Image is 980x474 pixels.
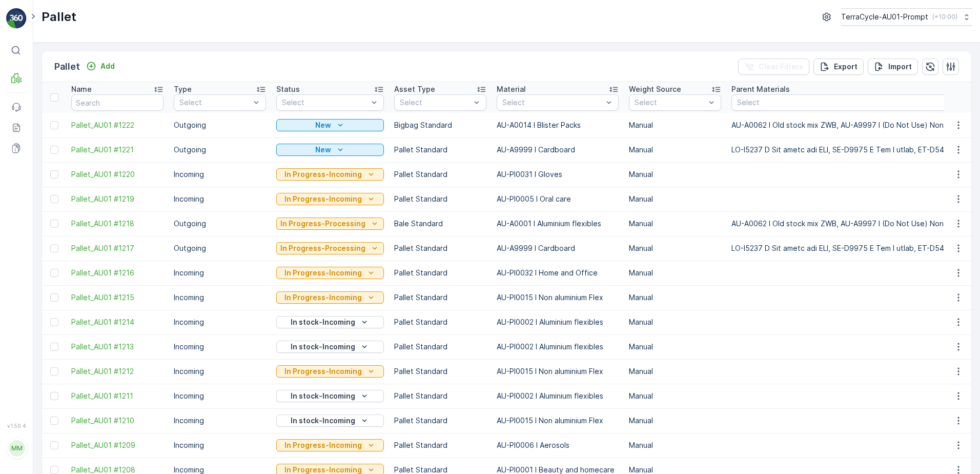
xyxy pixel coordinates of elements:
[932,13,957,21] p: ( +10:00 )
[394,366,486,377] p: Pallet Standard
[497,243,619,253] p: AU-A9999 I Cardboard
[71,342,164,352] a: Pallet_AU01 #1213
[629,169,721,180] p: Manual
[394,416,486,426] p: Pallet Standard
[629,194,721,204] p: Manual
[315,145,331,155] p: New
[394,342,486,352] p: Pallet Standard
[394,391,486,401] p: Pallet Standard
[174,169,266,180] p: Incoming
[497,366,619,377] p: AU-PI0015 I Non aluminium Flex
[738,58,809,75] button: Clear Filters
[841,12,928,22] p: TerraCycle-AU01-Prompt
[50,293,58,302] div: Toggle Row Selected
[497,342,619,352] p: AU-PI0002 I Aluminium flexibles
[629,366,721,377] p: Manual
[50,343,58,351] div: Toggle Row Selected
[50,417,58,425] div: Toggle Row Selected
[50,318,58,326] div: Toggle Row Selected
[50,367,58,376] div: Toggle Row Selected
[497,219,619,229] p: AU-A0001 I Aluminium flexibles
[291,391,355,401] p: In stock-Incoming
[276,365,384,378] button: In Progress-Incoming
[174,317,266,327] p: Incoming
[497,317,619,327] p: AU-PI0002 I Aluminium flexibles
[174,391,266,401] p: Incoming
[71,169,164,180] span: Pallet_AU01 #1220
[6,423,27,429] span: v 1.50.4
[179,97,250,108] p: Select
[174,194,266,204] p: Incoming
[174,120,266,130] p: Outgoing
[276,218,384,230] button: In Progress-Processing
[291,317,355,327] p: In stock-Incoming
[497,440,619,450] p: AU-PI0006 I Aerosols
[71,440,164,450] a: Pallet_AU01 #1209
[280,243,365,253] p: In Progress-Processing
[71,391,164,401] a: Pallet_AU01 #1211
[71,416,164,426] span: Pallet_AU01 #1210
[71,268,164,278] a: Pallet_AU01 #1216
[50,392,58,400] div: Toggle Row Selected
[71,292,164,303] a: Pallet_AU01 #1215
[71,94,164,111] input: Search
[629,145,721,155] p: Manual
[759,62,803,72] p: Clear Filters
[394,219,486,229] p: Bale Standard
[497,145,619,155] p: AU-A9999 I Cardboard
[276,291,384,304] button: In Progress-Incoming
[497,120,619,130] p: AU-A0014 I Blister Packs
[54,60,80,74] p: Pallet
[174,268,266,278] p: Incoming
[629,120,721,130] p: Manual
[497,268,619,278] p: AU-PI0032 I Home and Office
[71,243,164,253] a: Pallet_AU01 #1217
[71,366,164,377] span: Pallet_AU01 #1212
[834,62,857,72] p: Export
[629,219,721,229] p: Manual
[50,146,58,154] div: Toggle Row Selected
[276,341,384,353] button: In stock-Incoming
[276,390,384,402] button: In stock-Incoming
[731,84,790,94] p: Parent Materials
[276,267,384,279] button: In Progress-Incoming
[174,243,266,253] p: Outgoing
[284,169,362,180] p: In Progress-Incoming
[174,366,266,377] p: Incoming
[71,84,92,94] p: Name
[50,269,58,277] div: Toggle Row Selected
[394,317,486,327] p: Pallet Standard
[282,97,368,108] p: Select
[276,439,384,451] button: In Progress-Incoming
[174,416,266,426] p: Incoming
[71,219,164,229] a: Pallet_AU01 #1218
[394,268,486,278] p: Pallet Standard
[394,194,486,204] p: Pallet Standard
[71,194,164,204] a: Pallet_AU01 #1219
[174,84,192,94] p: Type
[71,317,164,327] span: Pallet_AU01 #1214
[9,440,25,457] div: MM
[276,316,384,328] button: In stock-Incoming
[71,120,164,130] a: Pallet_AU01 #1222
[497,84,526,94] p: Material
[284,268,362,278] p: In Progress-Incoming
[394,145,486,155] p: Pallet Standard
[174,440,266,450] p: Incoming
[629,243,721,253] p: Manual
[394,169,486,180] p: Pallet Standard
[174,145,266,155] p: Outgoing
[276,119,384,131] button: New
[276,144,384,156] button: New
[174,219,266,229] p: Outgoing
[629,416,721,426] p: Manual
[394,292,486,303] p: Pallet Standard
[284,366,362,377] p: In Progress-Incoming
[174,342,266,352] p: Incoming
[82,60,119,72] button: Add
